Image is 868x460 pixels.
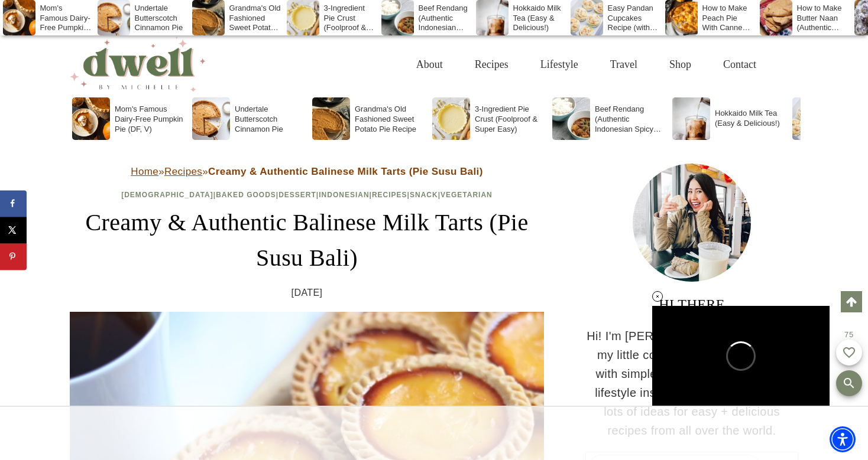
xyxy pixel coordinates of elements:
[219,407,649,460] iframe: Advertisement
[841,291,862,312] a: Scroll to top
[278,191,316,199] a: Dessert
[208,166,483,177] strong: Creamy & Authentic Balinese Milk Tarts (Pie Susu Bali)
[70,205,544,276] h1: Creamy & Authentic Balinese Milk Tarts (Pie Susu Bali)
[707,45,772,84] a: Contact
[830,426,856,452] div: Accessibility Menu
[585,327,798,440] p: Hi! I'm [PERSON_NAME]. Welcome to my little corner of the internet filled with simple recipes, tr...
[164,166,202,177] a: Recipes
[121,191,213,199] a: [DEMOGRAPHIC_DATA]
[131,166,483,177] span: » »
[400,45,459,84] a: About
[131,166,158,177] a: Home
[319,191,369,199] a: Indonesian
[441,191,493,199] a: Vegetarian
[459,45,524,84] a: Recipes
[70,37,206,92] img: DWELL by michelle
[594,45,653,84] a: Travel
[292,285,323,301] time: [DATE]
[400,45,772,84] nav: Primary Navigation
[653,45,707,84] a: Shop
[524,45,594,84] a: Lifestyle
[410,191,438,199] a: Snack
[121,191,493,199] span: | | | | | |
[585,293,798,315] h3: HI THERE
[372,191,407,199] a: Recipes
[216,191,276,199] a: Baked Goods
